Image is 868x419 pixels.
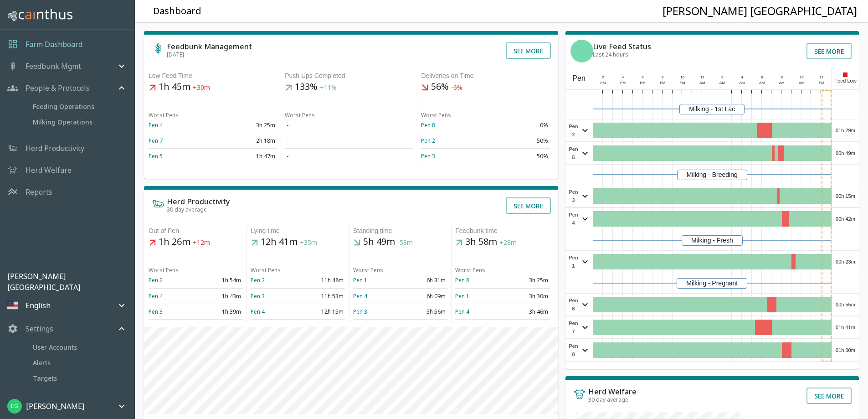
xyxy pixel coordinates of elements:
td: 3h 25m [503,273,550,288]
p: Feedbunk Mgmt [26,61,81,72]
div: 4 [737,75,747,80]
h6: Live Feed Status [593,43,651,50]
span: [DATE] [167,51,184,58]
p: [PERSON_NAME] [GEOGRAPHIC_DATA] [7,271,134,293]
a: Pen 8 [421,121,435,129]
div: 8 [657,75,668,80]
h5: 1h 45m [149,81,277,93]
span: Feeding Operations [33,102,127,112]
span: Pen 5 [568,145,580,161]
a: Farm Dashboard [26,39,82,50]
td: 5h 56m [400,304,447,319]
span: User Accounts [33,342,127,352]
div: Milking - 1st Lac [679,104,745,114]
span: Milking Operations [33,117,127,127]
h6: Herd Welfare [588,388,637,395]
div: 2 [717,75,727,80]
div: Milking - Breeding [677,170,747,180]
div: 01h 41m [832,316,859,338]
span: AM [740,81,745,85]
td: 1h 39m [196,304,243,319]
span: +35m [300,238,317,247]
td: - [285,149,413,164]
td: 2h 18m [213,133,277,149]
td: 11h 48m [298,273,345,288]
a: Pen 4 [455,308,469,316]
span: Worst Pens [455,266,485,274]
div: Out of Pen [149,226,243,236]
div: Push Ups Completed [285,71,413,81]
p: Reports [26,186,52,197]
p: [PERSON_NAME] [26,401,84,412]
td: 11h 53m [298,288,345,304]
div: 00h 55m [832,294,859,316]
td: 50% [485,149,550,164]
div: 01h 29m [832,119,859,141]
a: Pen 3 [353,308,367,316]
td: 50% [485,133,550,149]
span: 30 day average [588,396,628,403]
a: Pen 7 [149,137,163,145]
p: Settings [26,323,53,334]
p: Herd Welfare [26,165,72,176]
div: Feedbunk time [455,226,550,236]
img: 137f3fc2be7ff0477c0a192e63d871d7 [7,399,22,414]
div: Milking - Fresh [682,235,743,246]
span: -6% [451,83,462,92]
h5: Dashboard [153,5,201,17]
span: PM [819,81,824,85]
div: Lying time [251,226,345,236]
div: Low Feed Time [149,71,277,81]
a: Pen 4 [251,308,265,316]
span: Alerts [33,358,127,368]
span: AM [719,81,725,85]
h6: Feedbunk Management [167,43,252,50]
span: AM [699,81,705,85]
h5: 12h 41m [251,236,345,248]
div: 6 [757,75,767,80]
td: 3h 30m [503,288,550,304]
a: Pen 1 [455,292,469,300]
span: PM [600,81,606,85]
a: Pen 1 [353,276,367,284]
a: Pen 4 [149,121,163,129]
a: Pen 4 [149,292,163,300]
div: 00h 49m [832,142,859,164]
span: Worst Pens [285,111,315,119]
a: Pen 2 [251,276,265,284]
span: AM [759,81,765,85]
span: Pen 1 [568,253,580,270]
div: 00h 15m [832,185,859,207]
span: PM [680,81,685,85]
a: Pen 3 [421,152,435,160]
span: Worst Pens [251,266,281,274]
span: 30 day average [167,206,207,213]
span: Last 24 hours [593,51,628,58]
span: Worst Pens [353,266,383,274]
p: Herd Productivity [26,143,84,154]
a: Pen 8 [455,276,469,284]
span: Pen 6 [568,296,580,313]
span: +30m [193,83,210,92]
td: 12h 15m [298,304,345,319]
div: 00h 42m [832,208,859,230]
div: 8 [777,75,787,80]
span: Pen 3 [568,188,580,204]
span: Pen 2 [568,122,580,139]
td: - [285,118,413,133]
span: Worst Pens [421,111,451,119]
span: Worst Pens [149,266,179,274]
div: 12 [817,75,827,80]
span: Pen 8 [568,342,580,358]
a: Pen 4 [353,292,367,300]
span: Targets [33,373,127,383]
div: Feed Low [832,67,859,89]
div: Standing time [353,226,447,236]
a: Pen 3 [251,292,265,300]
button: See more [806,388,852,404]
span: +12m [193,238,210,247]
h5: 1h 26m [149,236,243,248]
span: Worst Pens [149,111,179,119]
button: See more [506,197,551,214]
